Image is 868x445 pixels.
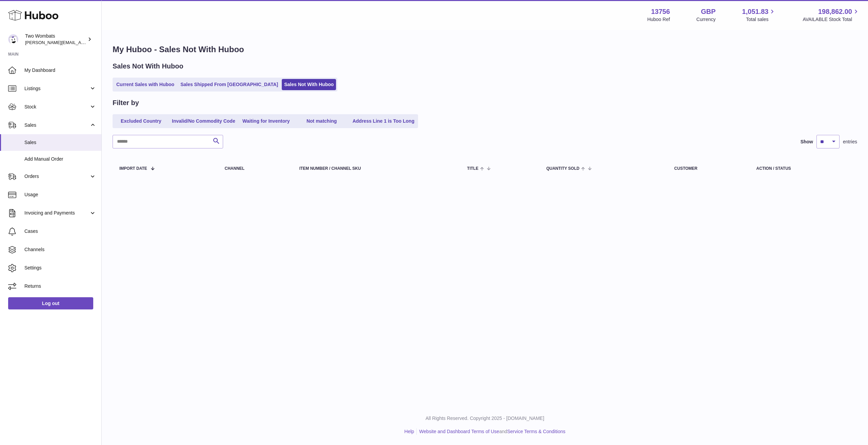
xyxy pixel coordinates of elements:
[647,16,670,23] div: Huboo Ref
[24,173,89,180] span: Orders
[803,7,860,23] a: 198,862.00 AVAILABLE Stock Total
[818,7,852,16] span: 198,862.00
[24,246,96,253] span: Channels
[25,33,86,46] div: Two Wombats
[405,429,414,434] a: Help
[24,283,96,289] span: Returns
[113,98,139,107] h2: Filter by
[224,166,285,171] div: Channel
[299,166,454,171] div: Item Number / Channel SKU
[467,166,478,171] span: Title
[746,16,776,23] span: Total sales
[107,415,863,422] p: All Rights Reserved. Copyright 2025 - [DOMAIN_NAME]
[114,79,177,90] a: Current Sales with Huboo
[295,116,349,127] a: Not matching
[119,166,147,171] span: Import date
[674,166,743,171] div: Customer
[507,429,566,434] a: Service Terms & Conditions
[350,116,417,127] a: Address Line 1 is Too Long
[801,139,813,145] label: Show
[170,116,238,127] a: Invalid/No Commodity Code
[113,62,183,71] h2: Sales Not With Huboo
[178,79,280,90] a: Sales Shipped From [GEOGRAPHIC_DATA]
[417,428,565,435] li: and
[239,116,293,127] a: Waiting for Inventory
[114,116,168,127] a: Excluded Country
[24,156,96,162] span: Add Manual Order
[803,16,860,23] span: AVAILABLE Stock Total
[24,122,89,128] span: Sales
[24,104,89,110] span: Stock
[843,139,857,145] span: entries
[113,44,857,55] h1: My Huboo - Sales Not With Huboo
[546,166,579,171] span: Quantity Sold
[24,139,96,146] span: Sales
[742,7,769,16] span: 1,051.83
[756,166,850,171] div: Action / Status
[25,40,136,45] span: [PERSON_NAME][EMAIL_ADDRESS][DOMAIN_NAME]
[24,67,96,74] span: My Dashboard
[24,191,96,198] span: Usage
[696,16,716,23] div: Currency
[742,7,776,23] a: 1,051.83 Total sales
[8,34,18,44] img: alan@twowombats.com
[24,210,89,216] span: Invoicing and Payments
[24,85,89,92] span: Listings
[651,7,670,16] strong: 13756
[701,7,715,16] strong: GBP
[24,265,96,271] span: Settings
[8,297,93,309] a: Log out
[419,429,499,434] a: Website and Dashboard Terms of Use
[282,79,336,90] a: Sales Not With Huboo
[24,228,96,235] span: Cases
